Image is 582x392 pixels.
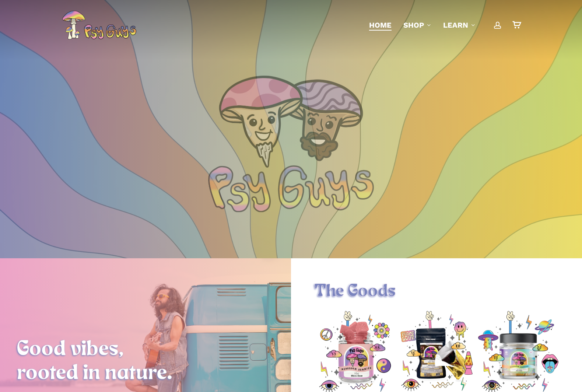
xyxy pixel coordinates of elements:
[403,20,431,30] a: Shop
[217,66,365,176] img: PsyGuys Heads Logo
[403,21,424,29] span: Shop
[17,338,273,386] h2: Good vibes, rooted in nature.
[62,10,136,40] img: PsyGuys
[443,20,476,30] a: Learn
[443,21,468,29] span: Learn
[369,21,392,29] span: Home
[208,165,374,212] img: Psychedelic PsyGuys Text Logo
[314,281,559,302] h1: The Goods
[369,20,392,30] a: Home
